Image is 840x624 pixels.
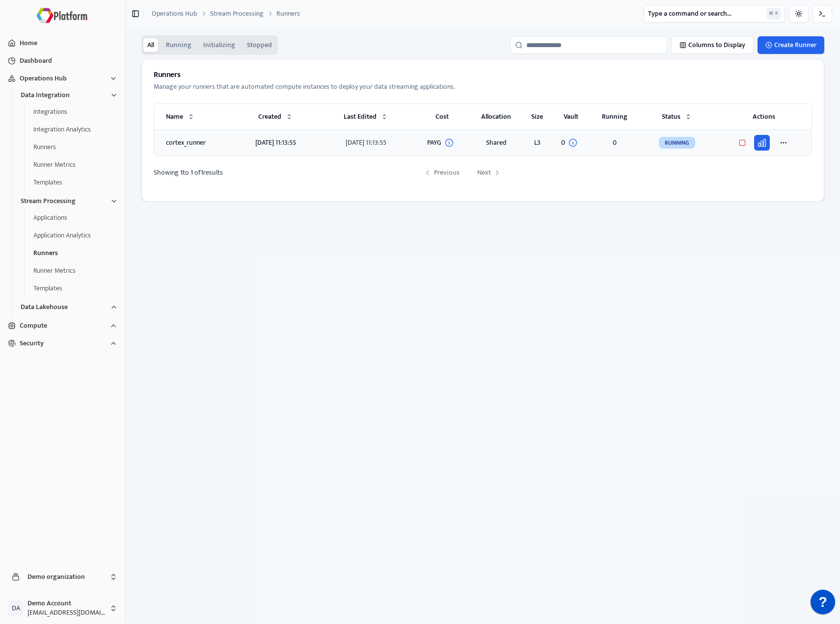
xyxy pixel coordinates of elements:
[20,321,47,331] span: Compute
[29,139,122,155] button: Runners
[648,9,732,19] span: Type a command or search...
[473,138,519,148] div: Shared
[427,138,441,148] span: PAYG
[595,138,634,148] div: 0
[210,9,264,19] a: Stream Processing
[152,9,300,19] nav: breadcrumb
[4,336,121,351] button: Security
[29,175,122,190] button: Templates
[27,572,106,581] span: Demo organization
[154,167,223,178] span: Showing to of results
[527,138,547,148] div: L3
[434,168,460,178] span: Previous
[17,193,122,209] button: Stream Processing
[419,164,506,182] nav: pagination
[154,82,812,92] p: Manage your runners that are automated compute instances to deploy your data streaming applications.
[29,210,122,226] button: Applications
[527,112,547,122] div: Size
[29,228,122,243] button: Application Analytics
[276,9,300,19] a: Runners
[199,38,239,52] button: Initializing
[238,138,313,148] div: [DATE] 11:13:55
[166,137,206,148] span: cortex_runner
[21,302,68,312] span: Data Lakehouse
[419,112,465,122] div: Cost
[143,38,158,52] button: All
[29,122,122,137] button: Integration Analytics
[17,299,122,315] button: Data Lakehouse
[469,164,506,182] a: Go to next page
[758,36,824,54] button: Create Runner
[477,168,491,178] span: Next
[162,38,195,52] button: Running
[29,263,122,279] button: Runner Metrics
[158,108,203,126] button: Name
[659,137,695,149] span: RUNNING
[644,5,785,23] button: Type a command or search...⌘K
[27,599,106,608] span: Demo Account
[243,38,276,52] button: Stopped
[152,9,197,19] a: Operations Hub
[29,157,122,173] button: Runner Metrics
[336,108,396,126] button: Last Edited
[154,71,812,79] h3: Runners
[473,112,519,122] div: Allocation
[4,53,121,69] button: Dashboard
[20,74,67,83] span: Operations Hub
[29,104,122,120] button: Integrations
[29,245,122,261] button: Runners
[8,600,24,616] span: D A
[29,281,122,296] button: Templates
[595,112,634,122] div: Running
[654,108,700,126] button: Status
[17,87,122,103] button: Data Integration
[321,138,411,148] div: [DATE] 11:13:55
[419,164,467,182] a: Go to previous page
[4,318,121,334] button: Compute
[4,565,121,589] button: Demo organization
[720,112,808,122] div: Actions
[190,167,193,178] span: 1
[671,36,754,54] button: Columns to Display
[201,167,203,178] span: 1
[4,71,121,86] button: Operations Hub
[21,196,76,206] span: Stream Processing
[555,135,587,151] div: 0
[27,608,106,618] span: [EMAIL_ADDRESS][DOMAIN_NAME]
[4,597,121,620] button: DADemo Account[EMAIL_ADDRESS][DOMAIN_NAME]
[806,585,840,624] iframe: JSD widget
[4,35,121,51] button: Home
[774,40,816,50] span: Create Runner
[180,167,183,178] span: 1
[21,90,70,100] span: Data Integration
[555,112,587,122] div: Vault
[20,338,44,348] span: Security
[250,108,301,126] button: Created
